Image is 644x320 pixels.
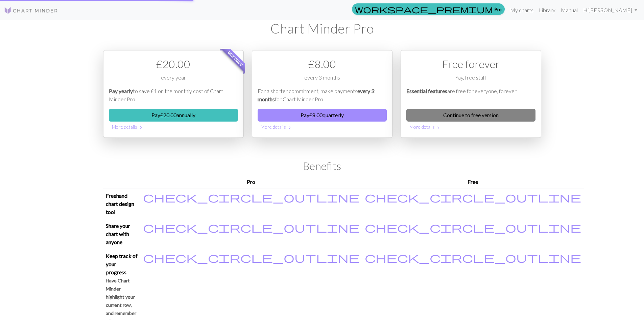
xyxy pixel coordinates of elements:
[252,50,392,138] div: Payment option 2
[365,221,581,234] span: check_circle_outline
[406,88,447,94] em: Essential features
[258,109,387,122] button: Pay£8.00quarterly
[140,175,362,189] th: Pro
[406,109,535,122] a: Continue to free version
[355,4,493,14] span: workspace_premium
[401,50,541,138] div: Free option
[143,191,359,204] span: check_circle_outline
[143,221,359,234] span: check_circle_outline
[580,3,640,17] a: Hi[PERSON_NAME]
[103,50,244,138] div: Payment option 1
[138,124,144,131] span: chevron_right
[365,191,581,204] span: check_circle_outline
[406,56,535,72] div: Free forever
[365,192,581,202] i: Included
[258,56,387,72] div: £ 8.00
[258,73,387,87] div: every 3 months
[109,122,238,132] button: More details
[109,87,238,103] p: to save £1 on the monthly cost of Chart Minder Pro
[106,252,138,276] p: Keep track of your progress
[258,122,387,132] button: More details
[406,122,535,132] button: More details
[143,222,359,233] i: Included
[436,124,441,131] span: chevron_right
[536,3,558,17] a: Library
[221,44,249,73] span: Best value
[109,73,238,87] div: every year
[143,251,359,264] span: check_circle_outline
[365,222,581,233] i: Included
[258,88,374,102] em: every 3 months
[106,192,138,216] p: Freehand chart design tool
[4,6,58,15] img: Logo
[365,252,581,263] i: Included
[287,124,292,131] span: chevron_right
[103,159,541,172] h2: Benefits
[406,73,535,87] div: Yay, free stuff
[558,3,580,17] a: Manual
[109,56,238,72] div: £ 20.00
[103,20,541,37] h1: Chart Minder Pro
[109,88,133,94] em: Pay yearly
[258,87,387,103] p: For a shorter commitment, make payments for Chart Minder Pro
[106,222,138,246] p: Share your chart with anyone
[365,251,581,264] span: check_circle_outline
[362,175,584,189] th: Free
[406,87,535,103] p: are free for everyone, forever
[143,252,359,263] i: Included
[109,109,238,122] button: Pay£20.00annually
[143,192,359,202] i: Included
[507,3,536,17] a: My charts
[352,3,505,15] a: Pro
